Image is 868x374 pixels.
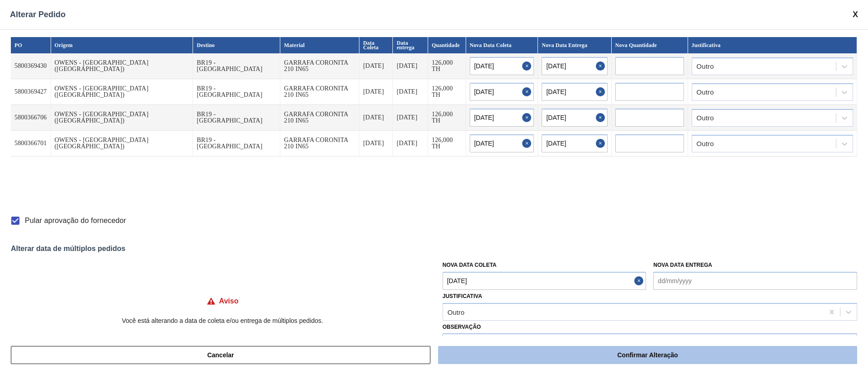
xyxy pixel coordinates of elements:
button: Close [522,57,534,75]
td: GARRAFA CORONITA 210 IN65 [280,53,359,79]
td: [DATE] [359,53,393,79]
button: Close [522,134,534,152]
span: Alterar Pedido [10,10,66,19]
button: Cancelar [11,346,430,364]
td: OWENS - [GEOGRAPHIC_DATA] ([GEOGRAPHIC_DATA]) [51,53,193,79]
td: 126,000 TH [428,53,466,79]
td: BR19 - [GEOGRAPHIC_DATA] [193,131,280,156]
td: 5800369427 [11,79,51,105]
td: [DATE] [393,131,428,156]
th: Quantidade [428,37,466,53]
button: Close [634,272,646,290]
label: Justificativa [443,293,482,299]
td: [DATE] [359,105,393,131]
td: OWENS - [GEOGRAPHIC_DATA] ([GEOGRAPHIC_DATA]) [51,79,193,105]
input: dd/mm/yyyy [470,57,534,75]
td: 5800369430 [11,53,51,79]
button: Close [596,57,608,75]
div: Outro [697,63,714,70]
td: [DATE] [359,79,393,105]
td: GARRAFA CORONITA 210 IN65 [280,105,359,131]
td: 5800366701 [11,131,51,156]
th: PO [11,37,51,53]
div: Outro [448,308,465,316]
input: dd/mm/yyyy [542,134,607,152]
th: Justificativa [688,37,857,53]
td: 5800366706 [11,105,51,131]
input: dd/mm/yyyy [470,109,534,127]
th: Material [280,37,359,53]
td: GARRAFA CORONITA 210 IN65 [280,131,359,156]
th: Nova Data Entrega [538,37,611,53]
button: Close [522,109,534,127]
button: Close [596,109,608,127]
input: dd/mm/yyyy [470,134,534,152]
div: Outro [697,115,714,121]
label: Nova Data Entrega [653,262,712,268]
td: [DATE] [359,131,393,156]
input: dd/mm/yyyy [470,83,534,101]
th: Origem [51,37,193,53]
div: Outro [697,89,714,95]
td: 126,000 TH [428,105,466,131]
p: Você está alterando a data de coleta e/ou entrega de múltiplos pedidos. [11,317,434,324]
div: Alterar data de múltiplos pedidos [11,245,857,253]
input: dd/mm/yyyy [542,83,607,101]
td: 126,000 TH [428,79,466,105]
button: Close [596,134,608,152]
input: dd/mm/yyyy [443,272,646,290]
th: Data entrega [393,37,428,53]
td: BR19 - [GEOGRAPHIC_DATA] [193,105,280,131]
th: Destino [193,37,280,53]
button: Confirmar Alteração [438,346,857,364]
td: GARRAFA CORONITA 210 IN65 [280,79,359,105]
button: Close [596,83,608,101]
th: Data Coleta [359,37,393,53]
td: [DATE] [393,105,428,131]
td: [DATE] [393,79,428,105]
td: OWENS - [GEOGRAPHIC_DATA] ([GEOGRAPHIC_DATA]) [51,131,193,156]
label: Nova Data Coleta [443,262,497,268]
td: [DATE] [393,53,428,79]
label: Observação [443,321,857,334]
th: Nova Quantidade [612,37,688,53]
td: OWENS - [GEOGRAPHIC_DATA] ([GEOGRAPHIC_DATA]) [51,105,193,131]
div: Outro [697,141,714,147]
td: 126,000 TH [428,131,466,156]
button: Close [522,83,534,101]
span: Pular aprovação do fornecedor [25,215,126,226]
input: dd/mm/yyyy [542,57,607,75]
input: dd/mm/yyyy [542,109,607,127]
td: BR19 - [GEOGRAPHIC_DATA] [193,53,280,79]
input: dd/mm/yyyy [653,272,857,290]
th: Nova Data Coleta [466,37,538,53]
td: BR19 - [GEOGRAPHIC_DATA] [193,79,280,105]
h4: Aviso [219,297,239,305]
